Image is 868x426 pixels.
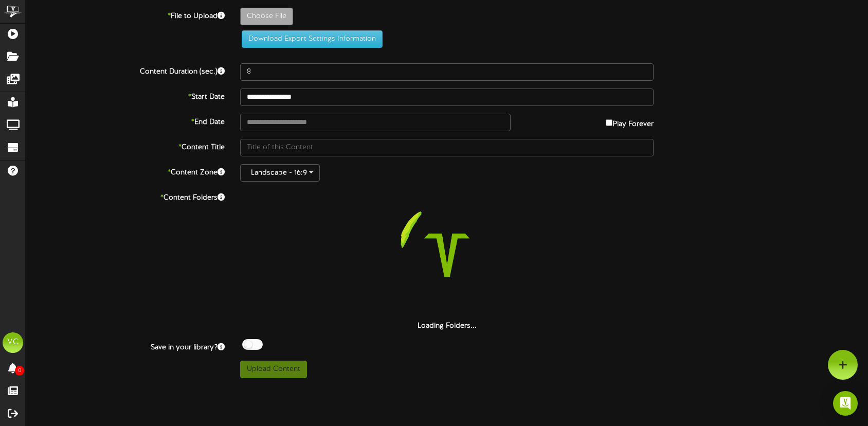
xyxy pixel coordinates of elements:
div: VC [3,332,23,353]
button: Landscape - 16:9 [240,164,320,182]
strong: Loading Folders... [418,322,477,330]
span: 0 [15,366,24,376]
label: Save in your library? [18,339,232,353]
img: loading-spinner-3.png [381,189,513,321]
label: Content Duration (sec.) [18,63,232,77]
label: Start Date [18,88,232,102]
label: Play Forever [606,114,654,130]
label: File to Upload [18,8,232,22]
input: Title of this Content [240,139,654,156]
a: Download Export Settings Information [237,35,383,43]
input: Play Forever [606,119,612,126]
div: Open Intercom Messenger [833,391,858,416]
label: Content Title [18,139,232,153]
button: Upload Content [240,361,307,378]
button: Download Export Settings Information [242,30,383,48]
label: End Date [18,114,232,128]
label: Content Folders [18,189,232,203]
label: Content Zone [18,164,232,178]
